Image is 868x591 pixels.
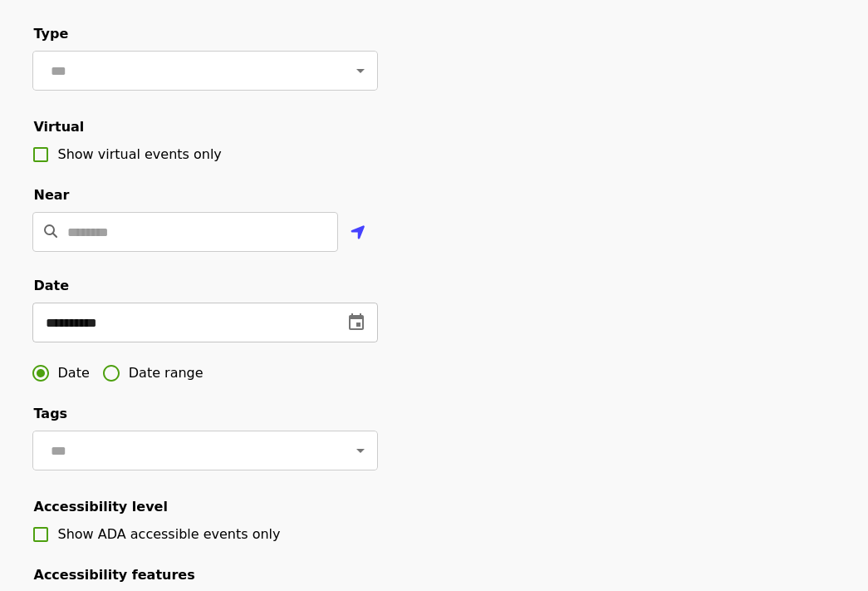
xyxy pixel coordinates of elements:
[34,119,85,135] span: Virtual
[58,146,222,162] span: Show virtual events only
[129,363,204,383] span: Date range
[34,278,70,293] span: Date
[349,59,372,82] button: Open
[34,26,69,42] span: Type
[336,303,376,342] button: change date
[34,499,168,515] span: Accessibility level
[58,526,281,542] span: Show ADA accessible events only
[349,439,372,462] button: Open
[34,187,70,203] span: Near
[34,567,195,583] span: Accessibility features
[338,214,378,254] button: Use my location
[58,363,90,383] span: Date
[351,223,365,243] i: location-arrow icon
[34,406,68,421] span: Tags
[67,212,338,252] input: Location
[44,224,57,239] i: search icon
